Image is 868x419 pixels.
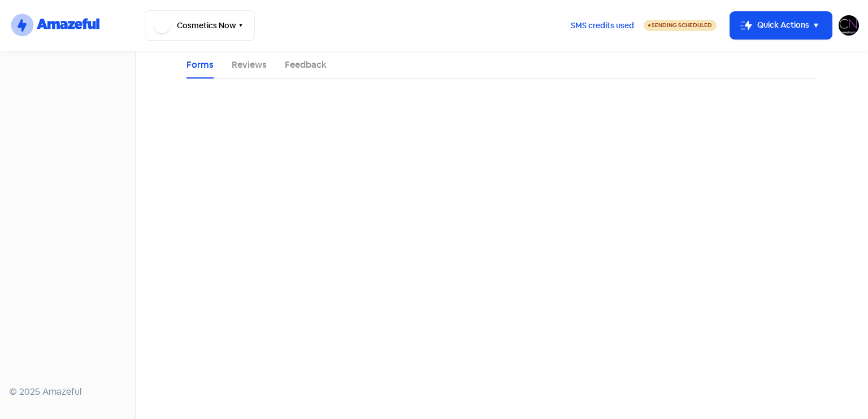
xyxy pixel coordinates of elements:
img: User [839,15,859,36]
span: Sending Scheduled [652,21,712,29]
a: Sending Scheduled [644,19,717,32]
a: Reviews [232,58,267,72]
button: Cosmetics Now [145,10,255,41]
a: Feedback [285,58,327,72]
a: Forms [186,58,214,72]
button: Quick Actions [730,12,832,39]
a: SMS credits used [561,19,644,30]
span: SMS credits used [571,20,634,32]
div: © 2025 Amazeful [9,385,126,399]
